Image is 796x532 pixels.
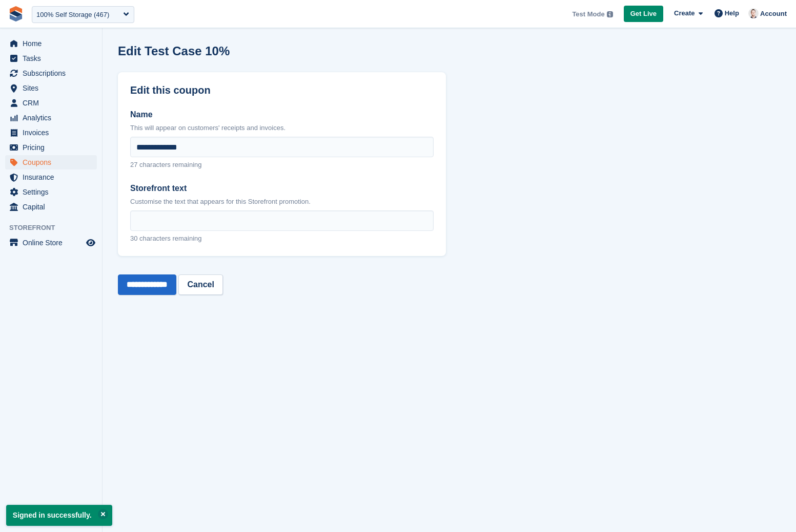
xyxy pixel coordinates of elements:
a: Get Live [624,6,663,23]
span: Pricing [23,140,84,155]
span: Get Live [630,9,657,19]
span: Coupons [23,155,84,169]
div: 100% Self Storage (467) [36,10,109,20]
span: Account [760,9,787,19]
span: Online Store [23,236,84,250]
a: menu [5,36,97,51]
span: Invoices [23,125,84,140]
a: menu [5,125,97,140]
a: menu [5,200,97,214]
a: menu [5,185,97,199]
span: Sites [23,81,84,95]
a: menu [5,140,97,155]
span: Settings [23,185,84,199]
span: 27 [130,161,137,168]
span: Tasks [23,51,84,66]
a: menu [5,236,97,250]
a: Cancel [178,274,222,295]
a: menu [5,111,97,125]
a: menu [5,96,97,110]
p: This will appear on customers' receipts and invoices. [130,123,434,133]
label: Name [130,109,434,121]
p: Customise the text that appears for this Storefront promotion. [130,197,434,207]
span: Analytics [23,111,84,125]
label: Storefront text [130,182,434,195]
span: Create [674,8,695,18]
a: menu [5,66,97,80]
img: stora-icon-8386f47178a22dfd0bd8f6a31ec36ba5ce8667c1dd55bd0f319d3a0aa187defe.svg [8,6,24,22]
span: characters remaining [139,161,201,168]
span: Insurance [23,170,84,184]
p: Signed in successfully. [6,505,112,526]
span: Help [725,8,739,18]
a: menu [5,51,97,66]
span: characters remaining [139,235,201,242]
a: Preview store [85,237,97,249]
a: menu [5,170,97,184]
span: Capital [23,200,84,214]
h2: Edit this coupon [130,84,434,96]
span: 30 [130,235,137,242]
span: Home [23,36,84,51]
img: icon-info-grey-7440780725fd019a000dd9b08b2336e03edf1995a4989e88bcd33f0948082b44.svg [607,11,613,17]
a: menu [5,155,97,169]
h1: Edit Test Case 10% [118,44,230,58]
a: menu [5,81,97,95]
span: Test Mode [572,9,604,19]
span: CRM [23,96,84,110]
span: Subscriptions [23,66,84,80]
img: Jeff Knox [748,8,759,18]
span: Storefront [9,223,102,233]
